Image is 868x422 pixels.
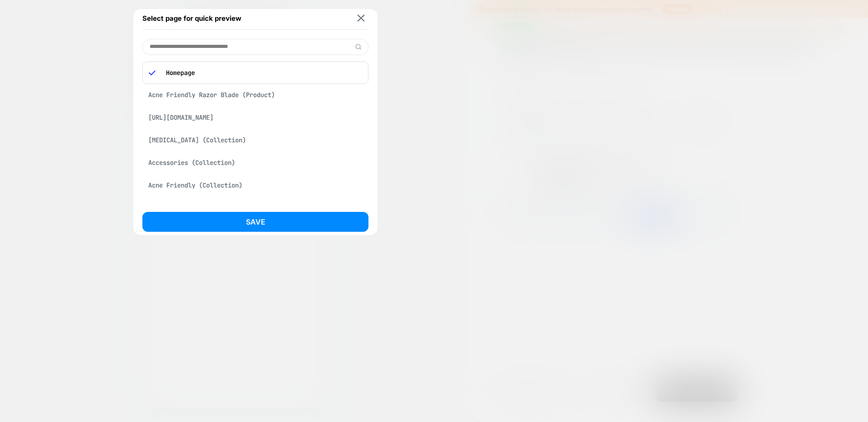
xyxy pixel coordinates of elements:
p: Please try again in 30 seconds. [4,77,175,89]
img: edit [355,43,362,50]
div: Shave Butter (Collection) [142,199,368,216]
div: [URL][DOMAIN_NAME] [142,109,368,126]
img: blue checkmark [149,70,156,76]
h1: Error: Server Error [4,4,175,20]
div: Accessories (Collection) [142,154,368,171]
button: Save [142,212,368,232]
p: Homepage [161,69,362,77]
h2: The server encountered a temporary error and could not complete your request. [4,30,175,89]
div: Acne Friendly (Collection) [142,177,368,194]
span: Select page for quick preview [142,14,241,23]
img: close [358,15,365,22]
div: [MEDICAL_DATA] (Collection) [142,131,368,149]
div: Acne Friendly Razor Blade (Product) [142,86,368,103]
